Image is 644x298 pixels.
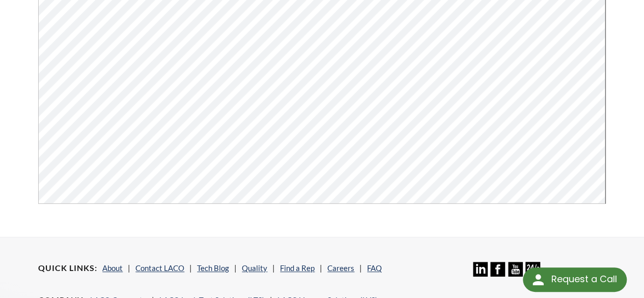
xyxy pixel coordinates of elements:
img: round button [530,272,546,288]
a: Contact LACO [135,263,184,273]
a: Tech Blog [197,263,229,273]
a: Find a Rep [280,263,315,273]
a: Quality [242,263,267,273]
div: Request a Call [523,267,627,292]
a: Careers [327,263,354,273]
h4: Quick Links [38,263,97,274]
a: About [102,263,123,273]
div: Request a Call [551,267,617,291]
a: FAQ [367,263,382,273]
